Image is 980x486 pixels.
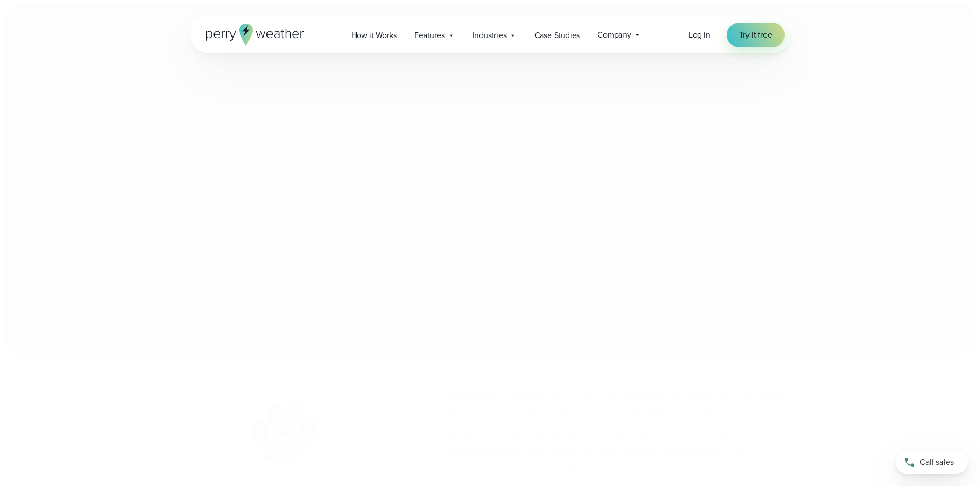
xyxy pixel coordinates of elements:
[727,23,785,47] a: Try it free
[689,29,710,41] a: Log in
[343,25,406,46] a: How it Works
[526,25,589,46] a: Case Studies
[597,29,631,41] span: Company
[473,29,507,42] span: Industries
[739,29,772,41] span: Try it free
[534,29,580,42] span: Case Studies
[920,456,954,469] span: Call sales
[414,29,444,42] span: Features
[689,29,710,41] span: Log in
[896,451,968,474] a: Call sales
[351,29,397,42] span: How it Works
